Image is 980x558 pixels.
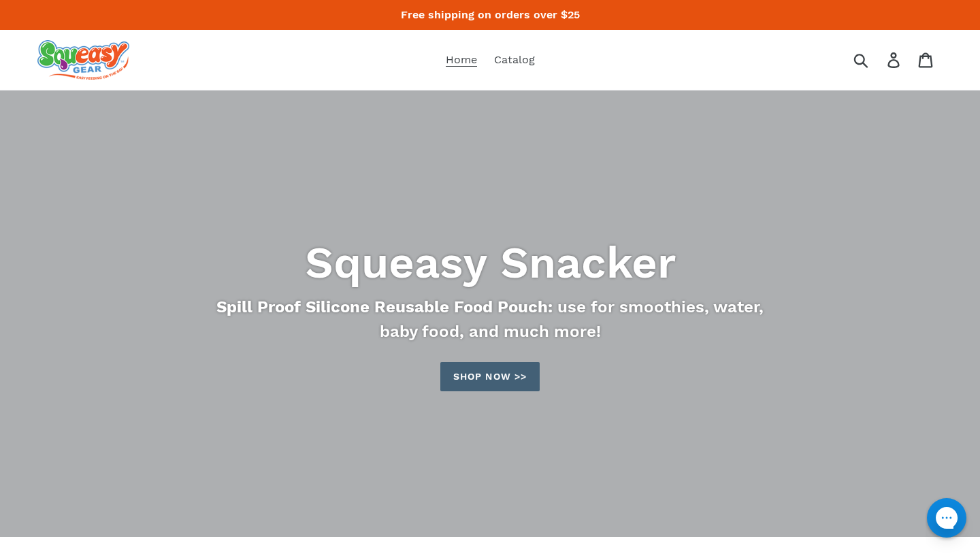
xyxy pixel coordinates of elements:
h2: Squeasy Snacker [119,236,861,289]
a: Shop now >>: Catalog [440,362,540,391]
a: Catalog [487,50,542,70]
span: Catalog [494,53,535,67]
span: Home [446,53,477,67]
strong: Spill Proof Silicone Reusable Food Pouch: [216,297,553,316]
p: use for smoothies, water, baby food, and much more! [212,295,768,344]
input: Search [858,45,896,75]
img: squeasy gear snacker portable food pouch [37,40,129,80]
a: Home [439,50,484,70]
